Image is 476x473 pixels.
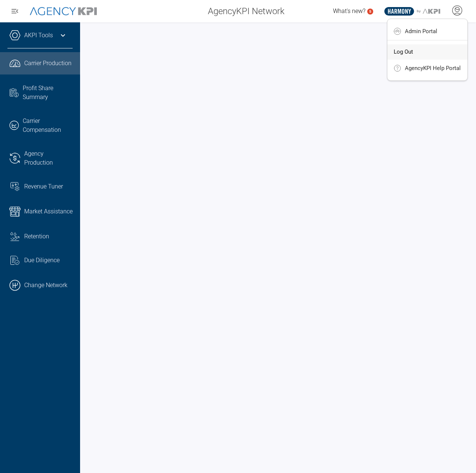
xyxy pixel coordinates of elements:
[394,49,413,55] span: Log Out
[367,9,373,15] a: 5
[405,65,461,71] span: AgencyKPI Help Portal
[23,117,73,134] span: Carrier Compensation
[30,7,97,16] img: AgencyKPI
[23,84,73,102] span: Profit Share Summary
[405,28,437,34] span: Admin Portal
[24,59,72,68] span: Carrier Production
[24,182,63,191] span: Revenue Tuner
[24,256,60,265] span: Due Diligence
[24,31,53,40] a: AKPI Tools
[208,4,285,18] span: AgencyKPI Network
[24,232,73,241] div: Retention
[333,7,365,15] span: What's new?
[24,207,73,216] span: Market Assistance
[369,9,371,13] text: 5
